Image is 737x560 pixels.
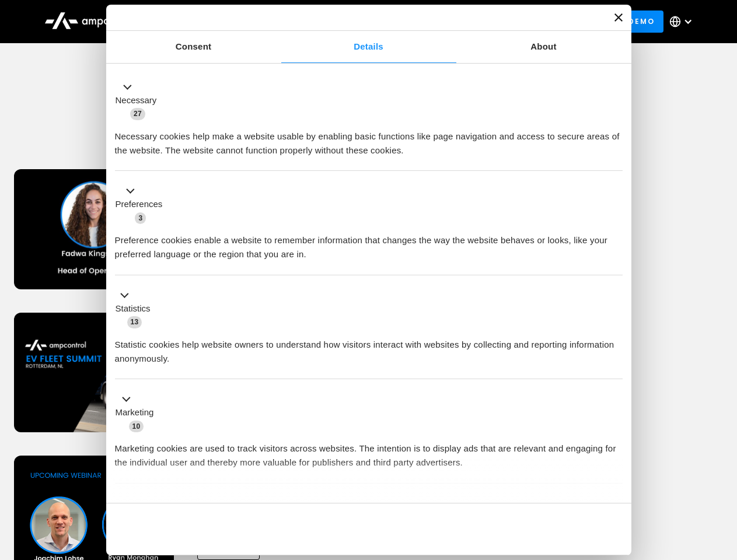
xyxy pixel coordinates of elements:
button: Close banner [614,13,623,22]
label: Necessary [116,94,157,107]
span: 10 [129,421,144,432]
div: Preference cookies enable a website to remember information that changes the way the website beha... [115,225,623,261]
a: Consent [106,31,281,63]
span: 27 [130,108,145,120]
div: Statistic cookies help website owners to understand how visitors interact with websites by collec... [115,329,623,366]
label: Marketing [116,406,154,419]
button: Statistics (13) [115,288,158,329]
span: 2 [193,498,204,510]
a: Details [281,31,456,63]
span: 3 [135,212,146,224]
label: Preferences [116,198,163,211]
label: Statistics [116,302,151,316]
a: About [456,31,631,63]
button: Preferences (3) [115,184,170,225]
button: Marketing (10) [115,393,161,433]
button: Unclassified (2) [115,496,211,511]
button: Necessary (27) [115,80,164,121]
div: Necessary cookies help make a website usable by enabling basic functions like page navigation and... [115,121,623,157]
h1: Upcoming Webinars [14,118,724,146]
span: 13 [127,316,142,328]
button: Okay [455,512,622,546]
div: Marketing cookies are used to track visitors across websites. The intention is to display ads tha... [115,433,623,470]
